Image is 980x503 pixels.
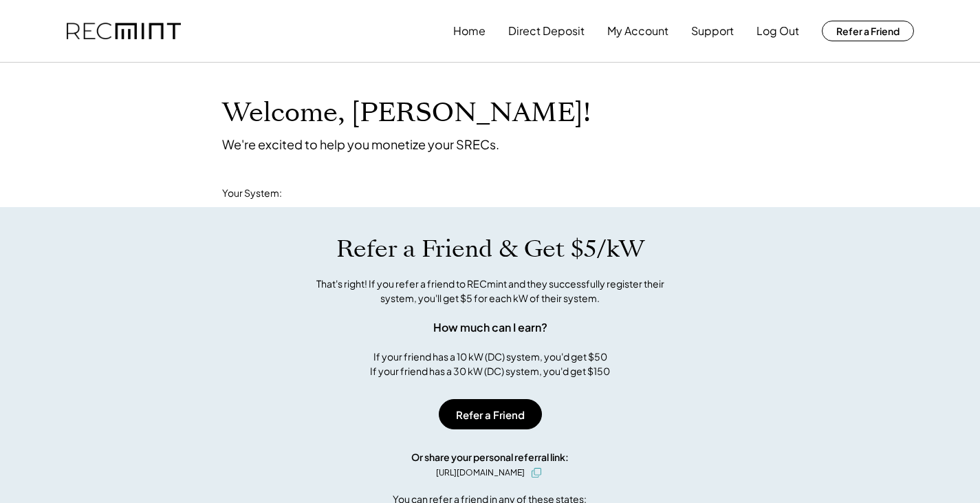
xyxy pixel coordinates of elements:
[222,97,591,129] h1: Welcome, [PERSON_NAME]!
[528,464,545,481] button: click to copy
[336,235,644,264] h1: Refer a Friend & Get $5/kW
[453,17,486,45] button: Home
[691,17,734,45] button: Support
[67,23,181,40] img: recmint-logotype%403x.png
[222,136,499,152] div: We're excited to help you monetize your SRECs.
[411,450,569,464] div: Or share your personal referral link:
[439,399,542,429] button: Refer a Friend
[370,350,610,378] div: If your friend has a 10 kW (DC) system, you'd get $50 If your friend has a 30 kW (DC) system, you...
[436,467,525,479] div: [URL][DOMAIN_NAME]
[822,21,914,41] button: Refer a Friend
[433,319,547,336] div: How much can I earn?
[301,277,679,306] div: That's right! If you refer a friend to RECmint and they successfully register their system, you'l...
[222,186,282,200] div: Your System:
[756,17,799,45] button: Log Out
[508,17,585,45] button: Direct Deposit
[607,17,668,45] button: My Account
